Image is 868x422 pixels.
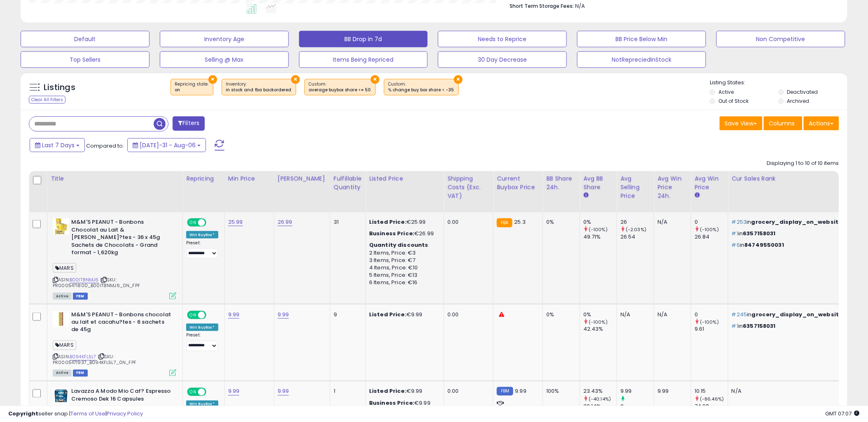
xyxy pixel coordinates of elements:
button: Last 7 Days [30,138,85,152]
b: Listed Price: [369,218,407,226]
b: Listed Price: [369,387,407,395]
small: (-100%) [589,319,608,325]
div: in stock and fba backordered [226,87,292,93]
a: 9.99 [278,311,289,319]
span: #245 [732,311,747,318]
div: 1 [334,388,359,395]
div: Clear All Filters [29,96,66,104]
a: 9.99 [228,387,240,396]
p: in [732,218,849,226]
button: Selling @ Max [160,51,289,68]
div: 49.71% [583,233,617,241]
a: 25.99 [228,218,243,226]
div: N/A [657,218,685,226]
span: grocery_display_on_website [751,218,842,226]
div: 5 Items, Price: €13 [369,271,438,279]
span: | SKU: PR0005471937_B094KFL5L7_0N_FPF [53,354,136,366]
div: 6 Items, Price: €16 [369,279,438,286]
div: N/A [620,311,648,318]
b: Listed Price: [369,311,407,318]
p: in [732,322,849,330]
span: OFF [205,311,218,318]
small: (-2.03%) [626,226,646,233]
span: 9.99 [515,387,527,395]
div: Current Buybox Price [497,174,539,192]
div: ASIN: [53,218,176,299]
small: (-86.46%) [700,396,724,403]
button: Filters [173,116,205,131]
button: NotRepreciedInStock [577,51,706,68]
button: BB Price Below Min [577,31,706,47]
button: BB Drop in 7d [299,31,428,47]
button: [DATE]-31 - Aug-06 [127,138,206,152]
img: 51X8WHhUL3L._SL40_.jpg [53,388,69,404]
div: 9 [334,311,359,318]
button: Actions [804,116,839,130]
div: 9.99 [620,388,654,395]
span: grocery_display_on_website [752,311,843,318]
div: Avg Selling Price [620,174,650,200]
span: MARS [53,263,76,273]
b: Business Price: [369,230,414,237]
div: 0% [583,311,617,318]
div: : [369,241,438,249]
div: €26.99 [369,230,438,237]
small: (-100%) [700,319,719,325]
div: 0.00 [447,388,487,395]
div: Preset: [186,240,218,259]
div: Win BuyBox * [186,231,218,239]
span: 6357158031 [743,322,776,330]
img: 41wbRZT60XS._SL40_.jpg [53,311,69,327]
div: 42.43% [583,326,617,333]
button: Top Sellers [21,51,150,68]
small: Avg Win Price. [695,192,700,199]
div: 26.54 [620,233,654,241]
div: Avg BB Share [583,174,613,192]
div: Listed Price [369,174,440,183]
span: Inventory : [226,81,292,93]
div: Shipping Costs (Exc. VAT) [447,174,490,200]
div: €9.99 [369,388,438,395]
div: 0.00 [447,218,487,226]
div: Displaying 1 to 10 of 10 items [767,160,839,167]
span: 2025-08-14 07:07 GMT [826,410,860,417]
div: 0% [583,218,617,226]
div: 10.15 [695,388,728,395]
button: × [208,75,217,84]
div: 0% [546,311,573,318]
a: 26.99 [278,218,292,226]
div: Avg Win Price [695,174,725,192]
span: All listings currently available for purchase on Amazon [53,293,72,300]
span: ON [188,389,198,396]
div: 4 Items, Price: €10 [369,264,438,271]
h5: Listings [44,82,75,93]
div: 0% [546,218,573,226]
div: 0 [695,218,728,226]
div: Cur Sales Rank [732,174,852,183]
label: Archived [787,97,810,104]
small: (-100%) [589,226,608,233]
div: Repricing [186,174,221,183]
button: Save View [720,116,763,130]
div: Win BuyBox * [186,324,218,331]
span: Compared to: [86,142,124,150]
div: ASIN: [53,311,176,376]
div: 9.61 [695,326,728,333]
span: ON [188,311,198,318]
div: N/A [657,311,685,318]
div: Title [51,174,179,183]
img: 417VUBQ2AKL._SL40_.jpg [53,218,69,235]
a: Terms of Use [70,410,105,417]
span: #1 [732,230,738,237]
span: 84749550031 [745,241,784,249]
label: Active [718,88,734,95]
a: Privacy Policy [107,410,143,417]
b: Short Term Storage Fees: [510,2,574,9]
small: (-100%) [700,226,719,233]
div: on [175,87,209,93]
div: 31 [334,218,359,226]
span: N/A [576,2,585,10]
span: Columns [769,119,795,128]
div: N/A [732,388,849,395]
div: 0 [695,311,728,318]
